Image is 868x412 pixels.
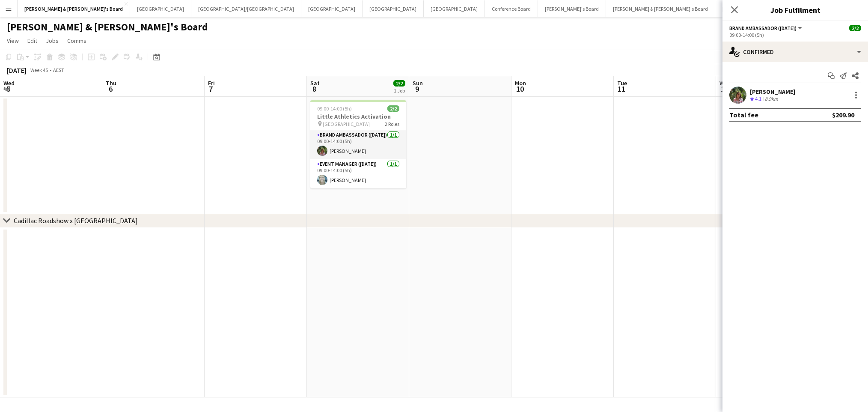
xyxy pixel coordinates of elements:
button: [GEOGRAPHIC_DATA] [130,0,191,17]
button: [GEOGRAPHIC_DATA]/[GEOGRAPHIC_DATA] [191,0,301,17]
div: Total fee [729,110,758,119]
button: Conference Board [485,0,538,17]
button: [GEOGRAPHIC_DATA] [301,0,363,17]
button: [GEOGRAPHIC_DATA] [424,0,485,17]
div: 8.9km [763,96,780,103]
button: [GEOGRAPHIC_DATA] [363,0,424,17]
div: Confirmed [722,42,868,62]
button: [PERSON_NAME]'s Board [538,0,606,17]
button: [PERSON_NAME] & [PERSON_NAME]'s Board [606,0,715,17]
span: 4.1 [755,96,761,102]
button: [PERSON_NAME] & [PERSON_NAME]'s Board [18,0,130,17]
div: [PERSON_NAME] [750,88,795,96]
button: [PERSON_NAME]'s Board [715,0,783,17]
span: Brand Ambassador (Saturday) [729,25,797,31]
button: Brand Ambassador ([DATE]) [729,25,803,31]
div: $209.90 [832,110,854,119]
h3: Job Fulfilment [722,4,868,15]
span: 2/2 [849,25,861,31]
div: 09:00-14:00 (5h) [729,32,861,38]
